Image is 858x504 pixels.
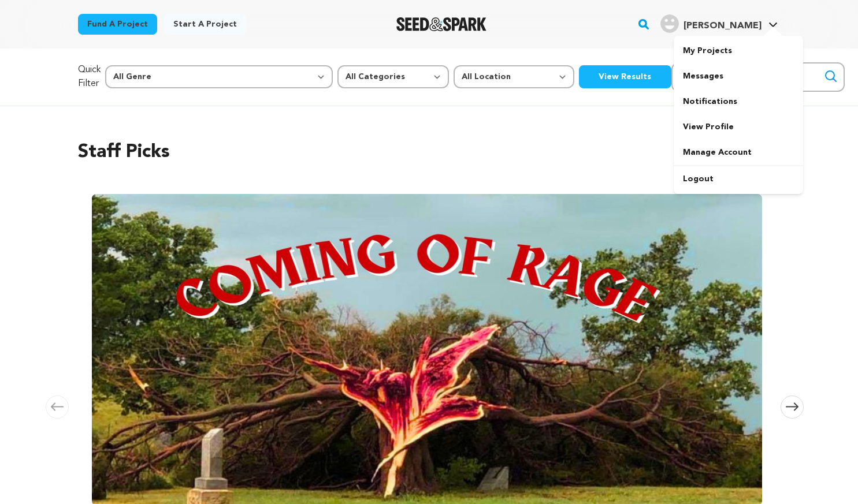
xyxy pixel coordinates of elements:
[660,14,762,33] div: Chin Ho F.'s Profile
[396,17,487,31] img: Seed&Spark Logo Dark Mode
[78,63,101,91] p: Quick Filter
[674,140,803,165] a: Manage Account
[579,65,671,88] button: View Results
[396,17,487,31] a: Seed&Spark Homepage
[658,12,780,36] span: Chin Ho F.'s Profile
[674,64,803,89] a: Messages
[671,62,845,92] input: Search for a specific project
[164,14,246,35] a: Start a project
[660,14,679,33] img: user.png
[674,166,803,192] a: Logout
[78,139,781,166] h2: Staff Picks
[684,21,762,31] span: [PERSON_NAME]
[674,38,803,64] a: My Projects
[674,89,803,114] a: Notifications
[674,114,803,140] a: View Profile
[78,14,157,35] a: Fund a project
[658,12,780,33] a: Chin Ho F.'s Profile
